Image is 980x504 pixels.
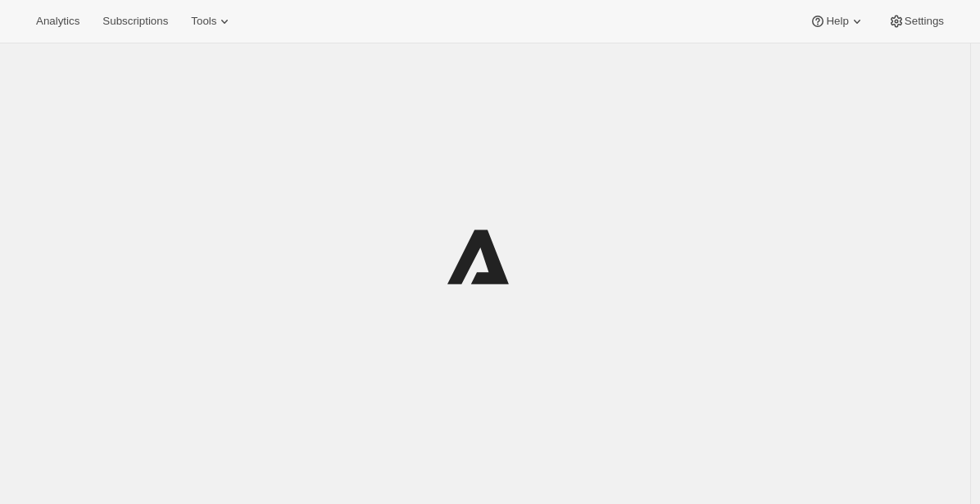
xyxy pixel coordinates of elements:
[26,10,89,33] button: Analytics
[102,15,168,28] span: Subscriptions
[878,10,954,33] button: Settings
[905,15,944,28] span: Settings
[93,10,178,33] button: Subscriptions
[181,10,243,33] button: Tools
[826,15,848,28] span: Help
[36,15,79,28] span: Analytics
[191,15,216,28] span: Tools
[800,10,874,33] button: Help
